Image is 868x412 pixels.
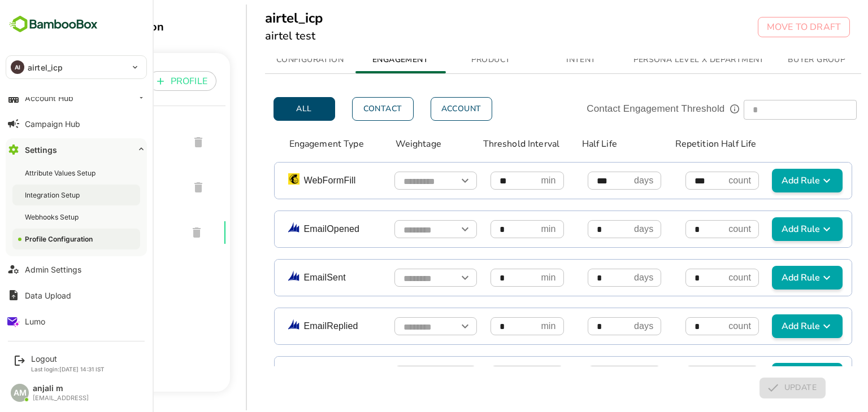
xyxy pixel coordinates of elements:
p: days [594,319,614,333]
p: Weightage [356,137,435,151]
button: Admin Settings [6,258,147,280]
span: PRODUCT [413,53,490,67]
button: Account [391,97,453,121]
img: BambooboxFullLogoMark.5f36c76dfaba33ec1ec1367b70bb1252.svg [6,14,101,35]
p: days [594,222,614,236]
p: min [501,271,516,284]
button: Add Rule [732,169,803,192]
button: All [234,97,296,121]
span: INTENT [504,53,580,67]
img: dynamics.png [249,222,260,233]
button: Lumo [6,310,147,332]
p: count [689,174,711,187]
div: AIairtel_icp [6,56,146,78]
div: airtel [5,120,186,165]
span: airtel_icp [14,226,139,239]
span: CONFIGURATION [232,53,309,67]
div: anjali m [33,384,89,393]
div: AM [11,384,29,402]
span: airtel [14,135,141,149]
h5: airtel_icp [225,9,283,27]
span: ENGAGEMENT [323,53,400,67]
button: Campaign Hub [6,112,147,135]
span: joetest [14,181,141,194]
p: days [594,271,614,284]
div: Integration Setup [25,190,82,200]
div: Lumo [25,317,45,326]
div: Settings [25,145,57,155]
button: Add Rule [732,266,803,290]
div: Profile Configuration [25,234,95,244]
p: Threshold Interval [444,137,542,151]
div: airtel_icp [5,210,186,255]
p: WebFormFill [264,174,349,187]
div: Account Hub [25,93,73,103]
span: Add Rule [737,222,798,236]
div: Logout [31,354,105,363]
div: Admin Settings [25,265,81,274]
span: Add Rule [737,174,798,187]
span: BUYER GROUP [739,53,815,67]
span: Add Rule [737,319,798,333]
button: Open [418,318,433,334]
img: dynamics.png [249,319,260,330]
button: Contact [313,97,374,121]
span: Add Rule [737,271,798,284]
div: Data Upload [25,291,71,300]
p: MOVE TO DRAFT [727,20,801,34]
p: min [501,174,516,187]
p: PROFILE [131,74,168,88]
button: Add Rule [732,314,803,338]
button: Open [418,270,433,286]
p: Half Life [542,137,622,151]
button: Add Rule [732,217,803,241]
p: Repetition Half Life [636,137,742,151]
div: WebFormFillOpenmindayscountAdd Rule [235,163,813,199]
button: Open [418,173,433,189]
p: Contact Engagement Threshold [547,102,685,116]
button: Settings [6,138,147,161]
span: PERSONA LEVEL X DEPARTMENT [594,53,725,67]
p: count [689,271,711,284]
p: Engagement Type [250,137,356,151]
img: dynamics.png [249,270,260,282]
button: Account Hub [6,86,147,109]
p: count [689,222,711,236]
button: Data Upload [6,284,147,306]
div: ChatInitiatedOpenmindayscountAdd Rule [235,357,813,393]
p: count [689,319,711,333]
p: EmailOpened [264,222,349,236]
p: PROFILE [14,74,50,87]
button: Open [418,221,433,237]
p: Last login: [DATE] 14:31 IST [31,366,105,372]
div: Profile Configuration [14,19,190,34]
svg: Threshold cutoff for buying committee strength [691,104,700,113]
img: mailchimp.png [249,173,260,185]
div: EmailSentOpenmindayscountAdd Rule [235,260,813,296]
div: [EMAIL_ADDRESS] [33,395,89,402]
h6: airtel test [225,27,283,45]
p: EmailReplied [264,319,349,333]
p: days [594,174,614,187]
button: MOVE TO DRAFT [718,17,810,37]
div: joetest [5,165,186,210]
button: PROFILE [108,71,177,91]
div: Campaign Hub [25,119,80,129]
p: min [501,222,516,236]
p: min [501,319,516,333]
div: simple tabs [225,46,822,73]
p: airtel_icp [28,62,63,73]
div: Webhooks Setup [25,212,81,222]
button: Add Rule [732,363,803,387]
div: Attribute Values Setup [25,168,98,178]
p: EmailSent [264,271,349,284]
div: AI [11,60,24,74]
div: EmailOpenedOpenmindayscountAdd Rule [235,211,813,247]
div: EmailRepliedOpenmindayscountAdd Rule [235,308,813,344]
